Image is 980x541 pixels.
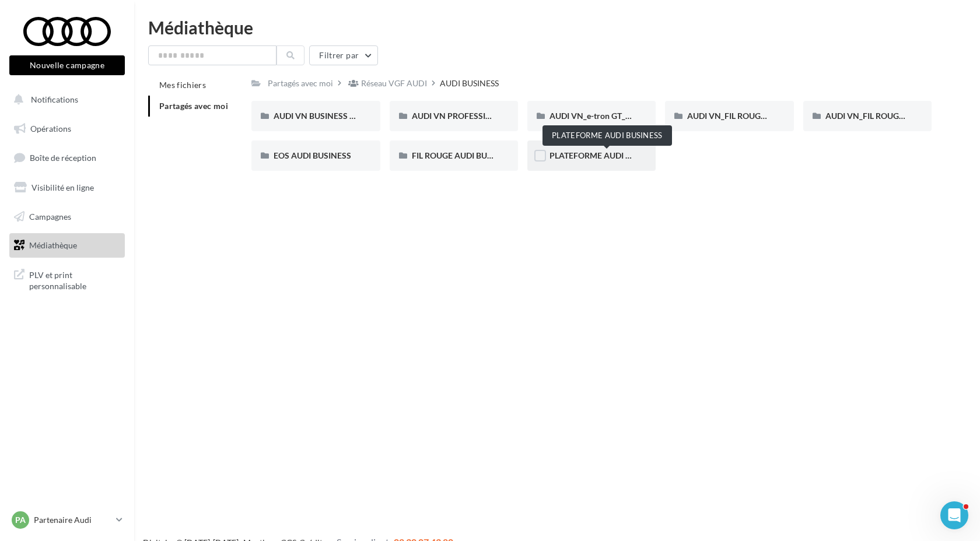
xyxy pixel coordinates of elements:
a: PA Partenaire Audi [9,509,125,531]
span: Notifications [31,94,78,104]
span: FIL ROUGE AUDI BUSINESS 2025 [412,150,535,160]
div: PLATEFORME AUDI BUSINESS [542,125,672,146]
span: Médiathèque [29,240,77,250]
span: AUDI VN PROFESSIONNELS TRANSPORT DE PERSONNES AUDI BUSINESS [412,111,692,121]
a: Opérations [7,117,127,141]
a: Médiathèque [7,233,127,258]
a: Campagnes [7,205,127,229]
div: Réseau VGF AUDI [361,78,427,89]
a: PLV et print personnalisable [7,262,127,297]
span: EOS AUDI BUSINESS [274,150,351,160]
span: Partagés avec moi [159,101,228,111]
div: Médiathèque [148,19,966,36]
span: PA [15,514,26,526]
button: Nouvelle campagne [9,55,125,75]
span: AUDI VN BUSINESS JUIN JPO AUDI BUSINESS [274,111,446,121]
button: Filtrer par [309,45,378,65]
button: Notifications [7,87,123,112]
span: Mes fichiers [159,80,206,90]
a: Visibilité en ligne [7,175,127,200]
span: Boîte de réception [30,153,96,163]
span: PLATEFORME AUDI BUSINESS [549,150,664,160]
iframe: Intercom live chat [940,501,968,529]
div: Partagés avec moi [268,78,333,89]
span: Campagnes [29,211,71,221]
span: AUDI VN_e-tron GT_AUDI BUSINESS [549,111,685,121]
div: AUDI BUSINESS [440,78,499,89]
span: Visibilité en ligne [32,182,94,192]
span: Opérations [30,124,71,134]
a: Boîte de réception [7,145,127,170]
span: AUDI VN_FIL ROUGE_B2B_Q4 [687,111,799,121]
p: Partenaire Audi [34,514,111,526]
span: PLV et print personnalisable [29,267,120,292]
